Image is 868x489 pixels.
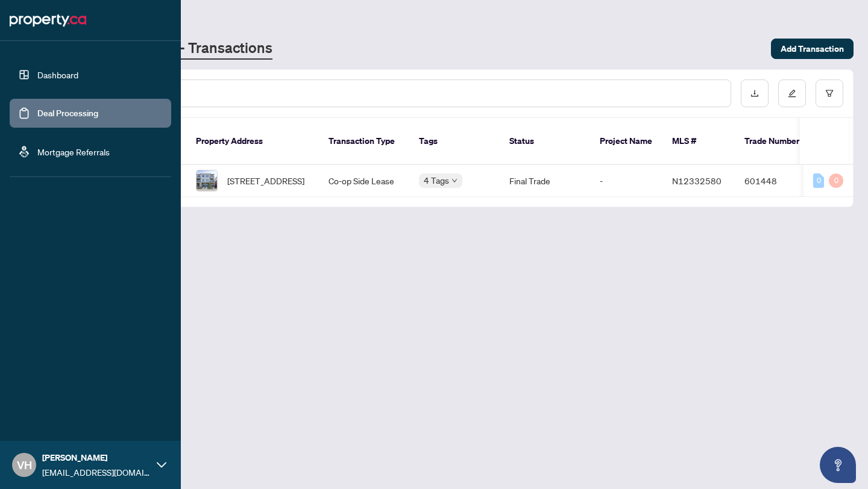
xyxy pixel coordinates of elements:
span: down [451,178,458,184]
th: Tags [409,118,500,165]
button: Open asap [820,447,856,483]
span: filter [825,89,834,98]
td: Final Trade [500,165,590,197]
th: Trade Number [735,118,819,165]
th: MLS # [662,118,735,165]
button: edit [778,79,806,107]
span: [PERSON_NAME] [42,451,151,464]
a: Mortgage Referrals [37,146,110,157]
span: [EMAIL_ADDRESS][DOMAIN_NAME] [42,466,151,479]
img: logo [10,11,86,30]
span: VH [17,456,32,473]
button: download [741,79,769,107]
span: Add Transaction [781,39,844,58]
div: 0 [813,173,824,188]
div: 0 [829,173,843,188]
td: Co-op Side Lease [319,165,409,197]
td: 601448 [735,165,819,197]
span: 4 Tags [424,173,449,187]
td: - [590,165,662,197]
th: Transaction Type [319,118,409,165]
th: Project Name [590,118,662,165]
span: N12332580 [672,175,722,186]
th: Status [500,118,590,165]
button: Add Transaction [771,39,854,59]
a: Deal Processing [37,108,98,119]
span: edit [788,89,796,98]
span: [STREET_ADDRESS] [227,174,304,187]
th: Property Address [186,118,319,165]
span: download [750,89,759,98]
a: Dashboard [37,69,78,80]
button: filter [816,79,843,107]
img: thumbnail-img [197,170,217,191]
